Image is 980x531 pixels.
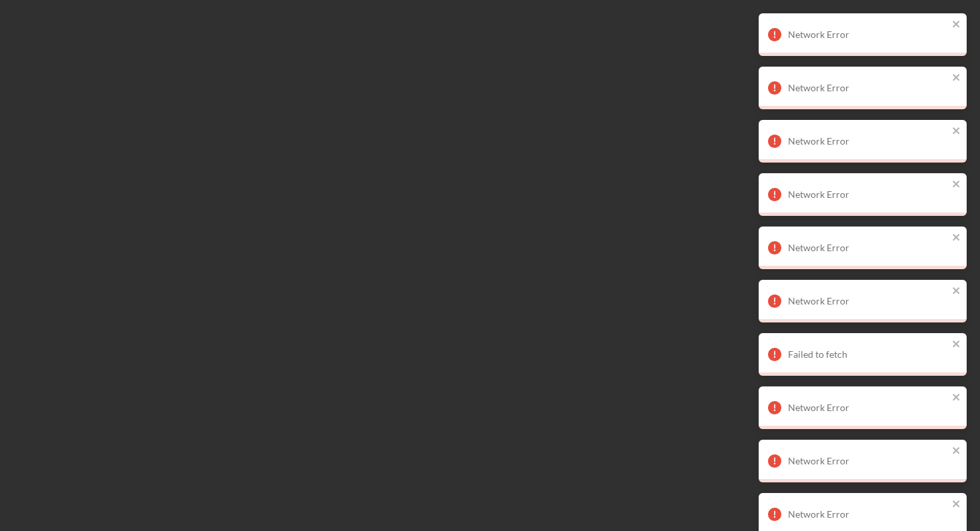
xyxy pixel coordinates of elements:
div: Network Error [788,456,948,466]
button: close [952,72,961,85]
button: close [952,445,961,458]
div: Network Error [788,296,948,306]
div: Network Error [788,243,948,253]
button: close [952,125,961,138]
button: close [952,285,961,298]
div: Network Error [788,136,948,147]
div: Network Error [788,189,948,200]
div: Failed to fetch [788,349,948,360]
button: close [952,19,961,31]
button: close [952,179,961,191]
button: close [952,392,961,404]
div: Network Error [788,83,948,93]
button: close [952,232,961,245]
div: Network Error [788,29,948,40]
button: close [952,498,961,511]
div: Network Error [788,402,948,413]
div: Network Error [788,509,948,520]
button: close [952,338,961,351]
